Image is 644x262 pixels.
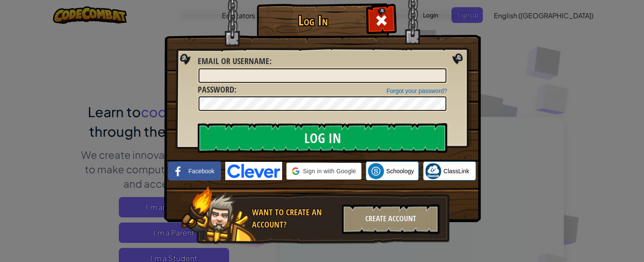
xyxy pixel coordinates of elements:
span: Schoology [386,167,414,175]
h1: Log In [259,13,367,28]
img: facebook_small.png [170,163,186,179]
span: Sign in with Google [303,167,356,175]
input: Log In [198,123,447,153]
label: : [198,84,236,96]
img: schoology.png [368,163,384,179]
img: classlink-logo-small.png [425,163,441,179]
span: Email or Username [198,55,269,67]
img: clever-logo-blue.png [225,162,282,180]
span: Facebook [188,167,214,175]
div: Sign in with Google [286,163,361,180]
label: : [198,55,272,68]
div: Want to create an account? [252,206,337,231]
a: Forgot your password? [386,87,447,94]
span: Password [198,84,234,95]
span: ClassLink [443,167,469,175]
div: Create Account [342,204,440,234]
